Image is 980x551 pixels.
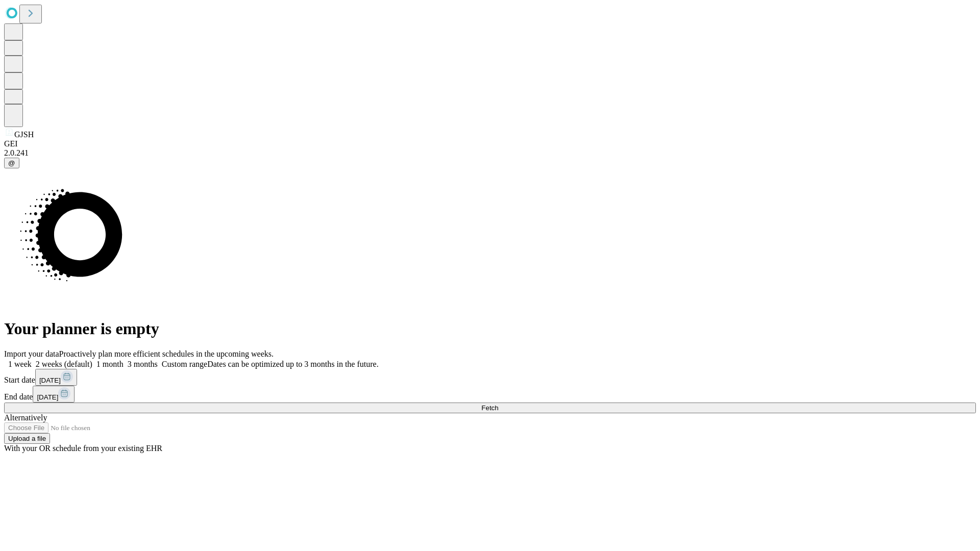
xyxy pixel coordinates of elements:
span: 1 week [8,360,32,368]
span: Import your data [4,349,59,358]
div: End date [4,386,976,403]
h1: Your planner is empty [4,319,976,338]
span: Fetch [481,404,498,412]
span: @ [8,159,15,167]
span: Alternatively [4,413,47,422]
span: Proactively plan more efficient schedules in the upcoming weeks. [59,349,274,358]
span: [DATE] [37,393,58,401]
button: @ [4,158,19,168]
span: 3 months [128,360,158,368]
div: GEI [4,139,976,148]
button: [DATE] [33,386,75,403]
span: Custom range [162,360,207,368]
button: Upload a file [4,433,50,444]
span: GJSH [14,130,34,139]
span: Dates can be optimized up to 3 months in the future. [207,360,378,368]
div: 2.0.241 [4,148,976,158]
div: Start date [4,369,976,386]
button: Fetch [4,403,976,413]
button: [DATE] [35,369,77,386]
span: 2 weeks (default) [36,360,92,368]
span: With your OR schedule from your existing EHR [4,444,162,453]
span: 1 month [96,360,124,368]
span: [DATE] [39,377,61,384]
